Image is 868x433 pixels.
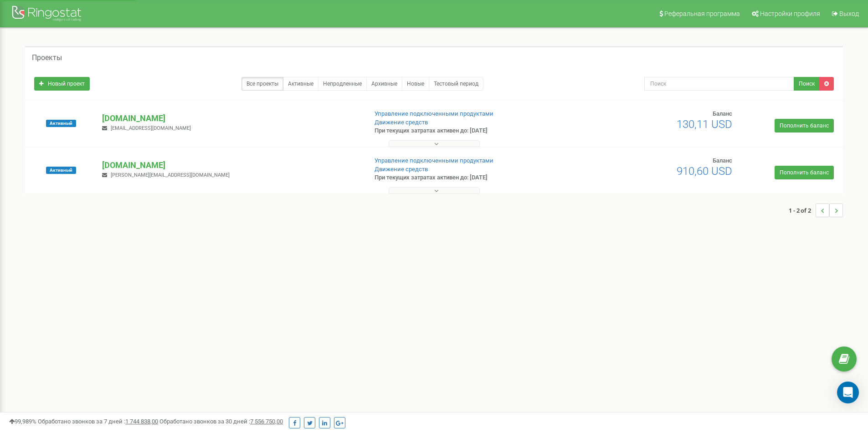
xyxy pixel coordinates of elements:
[775,166,834,179] a: Пополнить баланс
[677,118,732,131] span: 130,11 USD
[159,418,283,425] span: Обработано звонков за 30 дней :
[241,77,283,91] a: Все проекты
[250,418,283,425] u: 7 556 750,00
[775,119,834,132] a: Пополнить баланс
[38,418,158,425] span: Обработано звонков за 7 дней :
[375,173,564,182] p: При текущих затратах активен до: [DATE]
[429,77,483,91] a: Тестовый период
[9,418,36,425] span: 99,989%
[837,382,859,403] div: Open Intercom Messenger
[375,166,428,173] a: Движение средств
[375,157,493,164] a: Управление подключенными продуктами
[32,54,62,62] h5: Проекты
[46,120,76,127] span: Активный
[366,77,402,91] a: Архивные
[34,77,90,91] a: Новый проект
[375,119,428,126] a: Движение средств
[125,418,158,425] u: 1 744 838,00
[111,125,191,131] span: [EMAIL_ADDRESS][DOMAIN_NAME]
[677,165,732,178] span: 910,60 USD
[375,110,493,117] a: Управление подключенными продуктами
[839,10,859,17] span: Выход
[102,159,360,171] p: [DOMAIN_NAME]
[318,77,367,91] a: Непродленные
[111,172,230,178] span: [PERSON_NAME][EMAIL_ADDRESS][DOMAIN_NAME]
[664,10,740,17] span: Реферальная программа
[402,77,429,91] a: Новые
[789,204,816,217] span: 1 - 2 of 2
[713,157,732,164] span: Баланс
[283,77,318,91] a: Активные
[760,10,820,17] span: Настройки профиля
[46,167,76,174] span: Активный
[713,110,732,117] span: Баланс
[102,112,360,124] p: [DOMAIN_NAME]
[375,127,564,135] p: При текущих затратах активен до: [DATE]
[794,77,820,91] button: Поиск
[644,77,794,91] input: Поиск
[789,194,843,226] nav: ...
